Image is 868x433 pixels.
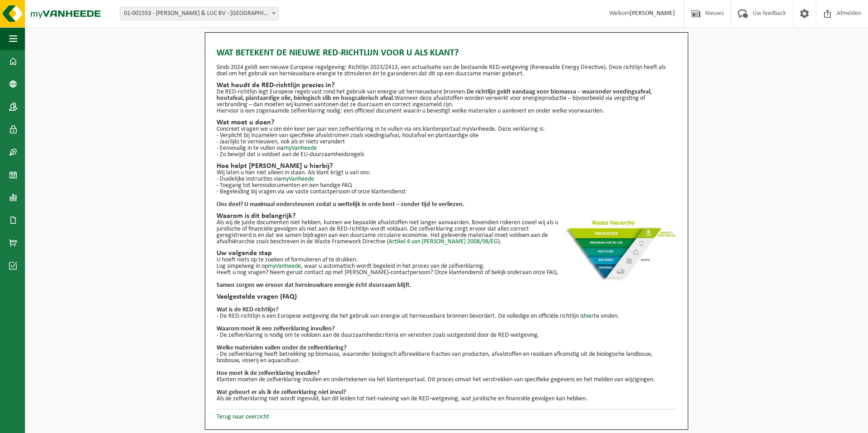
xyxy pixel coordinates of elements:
p: Sinds 2024 geldt een nieuwe Europese regelgeving: Richtlijn 2023/2413, een actualisatie van de be... [217,64,676,77]
b: Wat is de RED-richtlijn? [217,306,278,313]
h2: Waarom is dit belangrijk? [217,212,676,220]
h2: Wat moet u doen? [217,119,676,126]
a: myVanheede [281,176,314,182]
p: Als de zelfverklaring niet wordt ingevuld, kan dit leiden tot niet-naleving van de RED-wetgeving,... [217,396,676,402]
h2: Veelgestelde vragen (FAQ) [217,293,676,300]
p: Hiervoor is een zogenaamde zelfverklaring nodig: een officieel document waarin u bevestigt welke ... [217,108,676,114]
p: - De zelfverklaring heeft betrekking op biomassa, waaronder biologisch afbreekbare fracties van p... [217,351,676,364]
p: - Zo bewijst dat u voldoet aan de EU-duurzaamheidsregels [217,152,676,158]
p: - Duidelijke instructies via [217,176,676,182]
h2: Hoe helpt [PERSON_NAME] u hierbij? [217,162,676,170]
b: Wat gebeurt er als ik de zelfverklaring niet invul? [217,389,346,396]
p: - De zelfverklaring is nodig om te voldoen aan de duurzaamheidscriteria en vereisten zoals vastge... [217,332,676,339]
strong: [PERSON_NAME] [630,10,675,17]
b: Waarom moet ik een zelfverklaring invullen? [217,325,335,332]
p: Klanten moeten de zelfverklaring invullen en ondertekenen via het klantenportaal. Dit proces omva... [217,377,676,383]
strong: De richtlijn geldt vandaag voor biomassa – waaronder voedingsafval, houtafval, plantaardige olie,... [217,89,652,102]
strong: Ons doel? U maximaal ondersteunen zodat u wettelijk in orde bent – zonder tijd te verliezen. [217,201,464,208]
p: U hoeft niets op te zoeken of formulieren af te drukken. Log simpelweg in op , waar u automatisch... [217,257,676,270]
p: - Verplicht bij inzamelen van specifieke afvalstromen zoals voedingsafval, houtafval en plantaard... [217,133,676,139]
a: myVanheede [268,263,301,270]
b: Welke materialen vallen onder de zelfverklaring? [217,344,346,351]
h2: Wat houdt de RED-richtlijn precies in? [217,82,676,89]
span: 01-001553 - PIETERS JOSEPH & LUC BV - OOSTNIEUWKERKE [120,7,279,20]
p: - Jaarlijks te vernieuwen, ook als er niets verandert [217,139,676,145]
a: Terug naar overzicht [217,413,269,420]
p: - Toegang tot kennisdocumenten en een handige FAQ [217,182,676,189]
a: hier [584,313,594,320]
span: Wat betekent de nieuwe RED-richtlijn voor u als klant? [217,46,459,60]
p: Concreet vragen we u om één keer per jaar een zelfverklaring in te vullen via ons klantenportaal ... [217,126,676,133]
b: Hoe moet ik de zelfverklaring invullen? [217,370,320,377]
p: - Eenvoudig in te vullen via [217,145,676,152]
span: 01-001553 - PIETERS JOSEPH & LUC BV - OOSTNIEUWKERKE [120,7,278,20]
a: myVanheede [284,145,317,152]
p: Heeft u nog vragen? Neem gerust contact op met [PERSON_NAME]-contactpersoon? Onze klantendienst o... [217,270,676,276]
a: Artikel 4 van [PERSON_NAME] 2008/98/EG [389,238,498,245]
b: Samen zorgen we ervoor dat hernieuwbare energie écht duurzaam blijft. [217,282,411,289]
p: De RED-richtlijn legt Europese regels vast rond het gebruik van energie uit hernieuwbare bronnen.... [217,89,676,108]
p: - Begeleiding bij vragen via uw vaste contactpersoon of onze klantendienst [217,189,676,195]
p: Als wij de juiste documenten niet hebben, kunnen we bepaalde afvalstoffen niet langer aanvaarden.... [217,220,676,245]
h2: Uw volgende stap [217,250,676,257]
p: - De RED-richtlijn is een Europese wetgeving die het gebruik van energie uit hernieuwbare bronnen... [217,313,676,320]
p: Wij laten u hier niet alleen in staan. Als klant krijgt u van ons: [217,170,676,176]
